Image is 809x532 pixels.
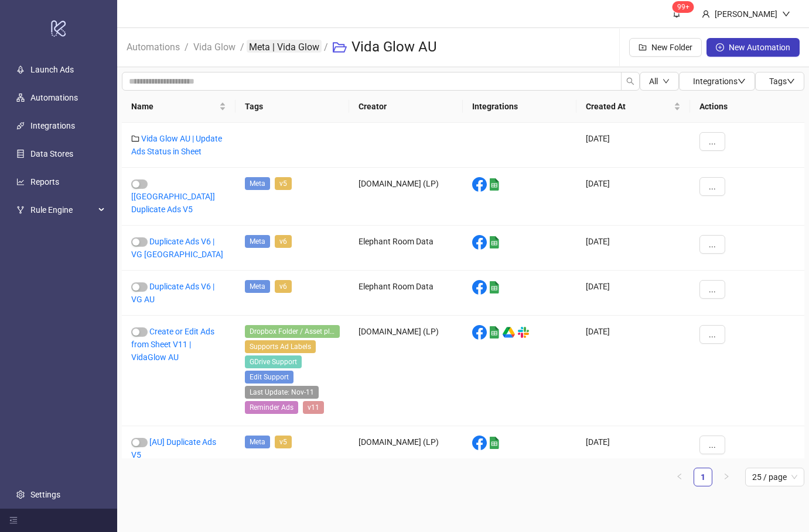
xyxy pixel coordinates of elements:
[576,316,690,426] div: [DATE]
[716,43,724,51] span: plus-circle
[755,72,804,91] button: Tagsdown
[463,91,576,123] th: Integrations
[717,468,736,486] button: right
[30,93,78,102] a: Automations
[245,280,270,293] span: Meta
[676,473,683,480] span: left
[131,192,215,214] a: [[GEOGRAPHIC_DATA]] Duplicate Ads V5
[673,9,681,18] span: bell
[131,282,214,304] a: Duplicate Ads V6 | VG AU
[709,182,716,191] span: ...
[717,468,736,486] li: Next Page
[122,91,235,123] th: Name
[275,235,292,248] span: v6
[131,134,222,156] a: Vida Glow AU | Update Ads Status in Sheet
[702,10,710,18] span: user
[131,237,223,259] a: Duplicate Ads V6 | VG [GEOGRAPHIC_DATA]
[185,29,189,66] li: /
[351,38,437,57] h3: Vida Glow AU
[245,235,270,248] span: Meta
[640,72,679,91] button: Alldown
[651,43,692,52] span: New Folder
[752,468,797,486] span: 25 / page
[787,77,795,85] span: down
[349,91,463,123] th: Creator
[670,468,689,486] button: left
[333,40,347,54] span: folder-open
[639,43,647,51] span: folder-add
[723,473,730,480] span: right
[710,8,782,20] div: [PERSON_NAME]
[693,77,746,86] span: Integrations
[576,91,690,123] th: Created At
[738,77,746,85] span: down
[699,436,725,454] button: ...
[699,177,725,196] button: ...
[349,226,463,271] div: Elephant Room Data
[131,100,217,113] span: Name
[699,280,725,299] button: ...
[235,91,349,123] th: Tags
[709,440,716,450] span: ...
[782,10,790,18] span: down
[699,132,725,151] button: ...
[586,100,671,113] span: Created At
[191,40,238,53] a: Vida Glow
[663,78,670,85] span: down
[694,468,712,486] a: 1
[769,77,795,86] span: Tags
[349,316,463,426] div: [DOMAIN_NAME] (LP)
[247,40,322,53] a: Meta | Vida Glow
[131,437,216,460] a: [AU] Duplicate Ads V5
[349,426,463,471] div: [DOMAIN_NAME] (LP)
[245,436,270,448] span: Meta
[30,65,74,74] a: Launch Ads
[576,168,690,226] div: [DATE]
[670,468,689,486] li: Previous Page
[124,40,182,53] a: Automations
[324,29,328,66] li: /
[694,468,712,486] li: 1
[349,271,463,316] div: Elephant Room Data
[576,226,690,271] div: [DATE]
[709,330,716,339] span: ...
[709,137,716,146] span: ...
[131,134,139,143] span: folder
[275,177,292,190] span: v5
[673,1,694,13] sup: 1600
[16,206,25,214] span: fork
[576,271,690,316] div: [DATE]
[245,355,302,368] span: GDrive Support
[30,121,75,130] a: Integrations
[30,198,95,222] span: Rule Engine
[245,371,293,384] span: Edit Support
[699,235,725,254] button: ...
[690,91,804,123] th: Actions
[275,280,292,293] span: v6
[709,240,716,249] span: ...
[245,177,270,190] span: Meta
[131,327,214,362] a: Create or Edit Ads from Sheet V11 | VidaGlow AU
[303,401,324,414] span: v11
[9,516,18,524] span: menu-fold
[626,77,634,85] span: search
[245,340,316,353] span: Supports Ad Labels
[679,72,755,91] button: Integrationsdown
[30,177,59,186] a: Reports
[245,401,298,414] span: Reminder Ads
[709,285,716,294] span: ...
[245,386,319,399] span: Last Update: Nov-11
[576,123,690,168] div: [DATE]
[576,426,690,471] div: [DATE]
[30,149,73,158] a: Data Stores
[30,490,60,499] a: Settings
[240,29,244,66] li: /
[745,468,804,486] div: Page Size
[629,38,702,57] button: New Folder
[699,325,725,344] button: ...
[245,325,340,338] span: Dropbox Folder / Asset placement detection
[649,77,658,86] span: All
[349,168,463,226] div: [DOMAIN_NAME] (LP)
[729,43,790,52] span: New Automation
[275,436,292,448] span: v5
